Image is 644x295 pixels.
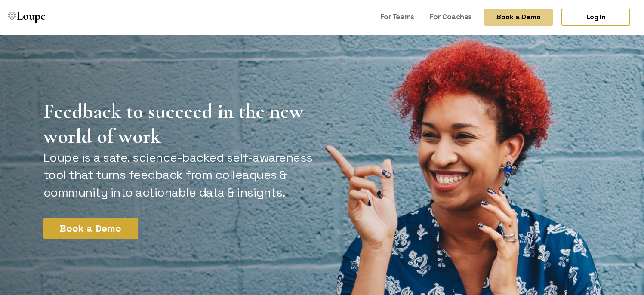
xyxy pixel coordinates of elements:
a: For Coaches [426,9,475,25]
p: Loupe is a safe, science-backed self-awareness tool that turns feedback from colleagues & communi... [43,149,317,201]
a: For Teams [377,9,418,25]
a: Loupe [5,9,48,26]
a: Log In [561,9,630,26]
button: Book a Demo [484,9,553,26]
img: Loupe Logo [8,12,16,21]
h1: Feedback to succeed in the new world of work [43,99,317,149]
button: Book a Demo [43,218,138,239]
